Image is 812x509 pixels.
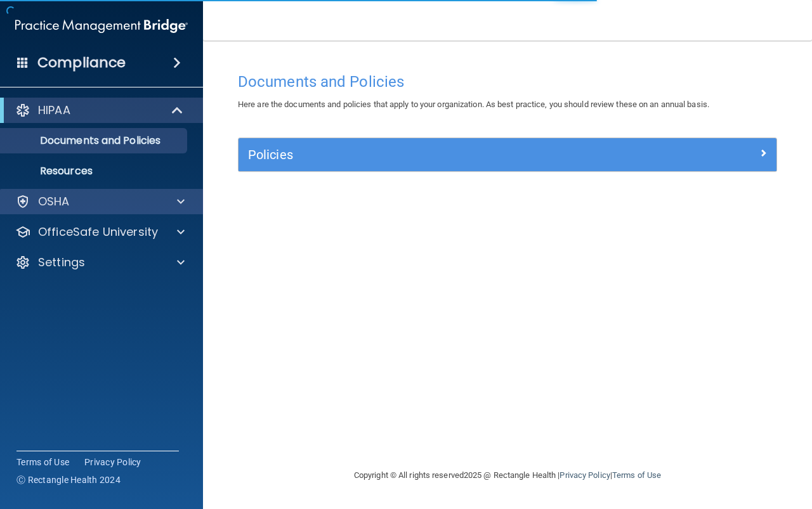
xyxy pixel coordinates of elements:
[238,74,777,90] h4: Documents and Policies
[37,54,126,72] h4: Compliance
[248,145,767,165] a: Policies
[38,194,70,209] p: OSHA
[15,194,185,209] a: OSHA
[38,224,158,240] p: OfficeSafe University
[560,470,610,480] a: Privacy Policy
[15,224,185,240] a: OfficeSafe University
[38,103,70,118] p: HIPAA
[15,13,188,39] img: PMB logo
[15,103,184,118] a: HIPAA
[15,255,185,270] a: Settings
[38,255,85,270] p: Settings
[84,456,141,468] a: Privacy Policy
[248,148,632,162] h5: Policies
[276,455,739,496] div: Copyright © All rights reserved 2025 @ Rectangle Health | |
[8,134,181,147] p: Documents and Policies
[612,470,661,480] a: Terms of Use
[16,474,121,486] span: Ⓒ Rectangle Health 2024
[16,456,69,468] a: Terms of Use
[238,100,709,109] span: Here are the documents and policies that apply to your organization. As best practice, you should...
[8,165,181,177] p: Resources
